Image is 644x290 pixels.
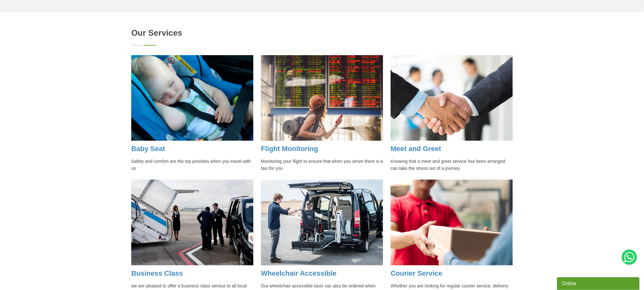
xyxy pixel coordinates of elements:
a: Courier Service [391,270,442,278]
img: Baby Seat [131,55,253,141]
p: Knowing that a meet and greet service has been arranged can take the stress out of a journey [391,158,513,172]
img: Flight Monitoring [261,55,383,141]
a: Business Class [131,270,183,278]
h2: Our Services [131,28,513,38]
p: Safety and comfort are the top priorities when you travel with us [131,158,253,172]
a: Baby Seat [131,145,165,153]
a: Flight Monitoring [261,145,318,153]
img: Meet and Greet [391,55,513,141]
iframe: chat widget [557,276,641,290]
a: Wheelchair Accessible [261,270,337,278]
img: Business Class Taxis [131,180,253,265]
img: Courier Service [391,180,513,265]
a: Meet and Greet [391,145,441,153]
img: Wheelchair Accessibility [261,180,383,265]
p: Monitoring your flight to ensure that when you arrive there is a taxi for you [261,158,383,172]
